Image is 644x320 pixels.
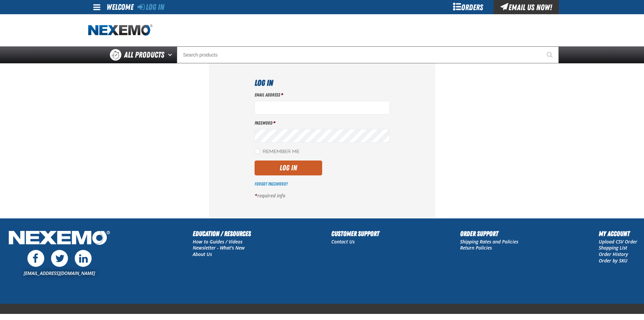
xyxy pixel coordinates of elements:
[255,181,288,187] a: Forgot Password?
[331,229,379,239] h2: Customer Support
[599,229,637,239] h2: My Account
[460,238,518,245] a: Shipping Rates and Policies
[193,251,212,257] a: About Us
[255,161,322,175] button: Log In
[255,77,390,89] h1: Log In
[177,46,559,63] input: Search
[255,149,300,155] label: Remember Me
[193,244,245,251] a: Newsletter - What's New
[599,257,627,264] a: Order by SKU
[460,244,492,251] a: Return Policies
[166,46,177,63] button: Open All Products pages
[7,229,112,249] img: Nexemo Logo
[138,2,164,12] a: Log In
[460,229,518,239] h2: Order Support
[24,270,95,276] a: [EMAIL_ADDRESS][DOMAIN_NAME]
[255,120,390,126] label: Password
[599,251,628,257] a: Order History
[88,24,152,36] a: Home
[255,92,390,98] label: Email Address
[255,149,260,154] input: Remember Me
[88,24,152,36] img: Nexemo logo
[599,244,627,251] a: Shopping List
[599,238,637,245] a: Upload CSV Order
[331,238,355,245] a: Contact Us
[193,229,251,239] h2: Education / Resources
[193,238,242,245] a: How to Guides / Videos
[255,193,390,199] p: required info
[124,49,164,61] span: All Products
[542,46,559,63] button: Start Searching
